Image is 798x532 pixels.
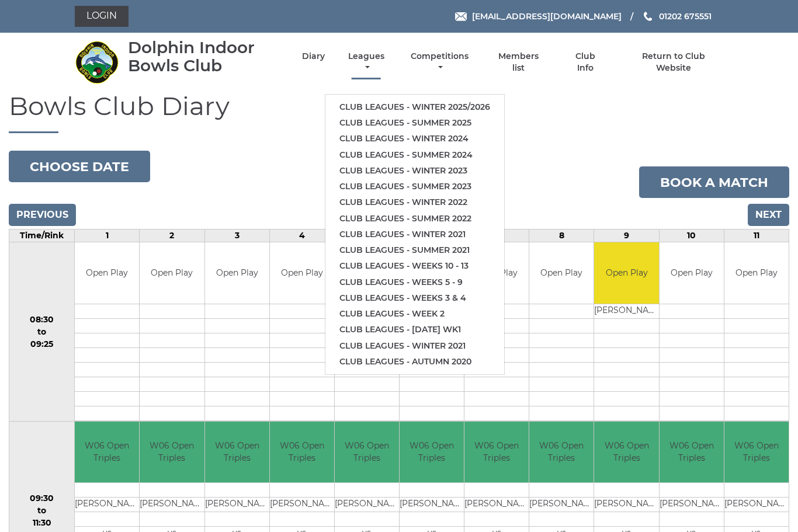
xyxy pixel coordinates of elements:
ul: Leagues [325,94,505,375]
a: Leagues [345,51,387,74]
a: Email [EMAIL_ADDRESS][DOMAIN_NAME] [455,10,622,23]
td: W06 Open Triples [529,422,594,483]
td: [PERSON_NAME] [400,498,464,512]
td: 3 [204,230,269,242]
td: W06 Open Triples [594,422,658,483]
h1: Bowls Club Diary [9,92,789,133]
td: 08:30 to 09:25 [9,242,75,422]
a: Club leagues - Weeks 5 - 9 [325,274,504,290]
a: Club leagues - Autumn 2020 [325,354,504,370]
td: 8 [529,230,594,242]
img: Email [455,12,467,21]
a: Club leagues - Summer 2021 [325,242,504,258]
td: W06 Open Triples [464,422,529,483]
a: Competitions [408,51,471,74]
a: Return to Club Website [624,51,723,74]
td: Open Play [205,242,269,304]
td: [PERSON_NAME] [724,498,789,512]
img: Dolphin Indoor Bowls Club [75,40,119,84]
td: W06 Open Triples [400,422,464,483]
td: [PERSON_NAME] [594,498,658,512]
td: W06 Open Triples [660,422,724,483]
td: Open Play [660,242,724,304]
td: Open Play [140,242,204,304]
a: Club leagues - Summer 2022 [325,211,504,227]
td: [PERSON_NAME] [660,498,724,512]
a: Club leagues - [DATE] wk1 [325,322,504,338]
td: [PERSON_NAME] [140,498,204,512]
td: [PERSON_NAME] [464,498,529,512]
td: 11 [724,230,789,242]
a: Club leagues - Summer 2023 [325,179,504,194]
a: Club leagues - Winter 2024 [325,131,504,147]
td: W06 Open Triples [335,422,399,483]
td: Open Play [724,242,789,304]
span: 01202 675551 [659,11,712,22]
td: [PERSON_NAME] [270,498,334,512]
td: [PERSON_NAME] [335,498,399,512]
td: 4 [269,230,334,242]
a: Club leagues - Winter 2021 [325,338,504,354]
td: W06 Open Triples [270,422,334,483]
a: Login [75,6,129,27]
td: W06 Open Triples [724,422,789,483]
a: Club leagues - Winter 2021 [325,227,504,242]
td: [PERSON_NAME] [594,304,658,318]
input: Next [748,204,789,226]
a: Club leagues - Winter 2025/2026 [325,99,504,115]
a: Members list [492,51,546,74]
td: W06 Open Triples [140,422,204,483]
input: Previous [9,204,76,226]
a: Club leagues - Weeks 3 & 4 [325,290,504,306]
a: Club leagues - Weeks 10 - 13 [325,258,504,274]
td: Time/Rink [9,230,75,242]
td: [PERSON_NAME] [205,498,269,512]
a: Club leagues - Summer 2024 [325,147,504,163]
td: 1 [75,230,140,242]
a: Phone us 01202 675551 [642,10,712,23]
td: Open Play [594,242,658,304]
span: [EMAIL_ADDRESS][DOMAIN_NAME] [472,11,622,22]
td: [PERSON_NAME] [75,498,139,512]
a: Book a match [639,166,789,198]
td: W06 Open Triples [205,422,269,483]
a: Diary [302,51,325,62]
td: Open Play [529,242,594,304]
a: Club leagues - Winter 2023 [325,163,504,179]
button: Choose date [9,151,150,182]
a: Club leagues - Week 2 [325,306,504,322]
a: Club Info [566,51,604,74]
td: 9 [594,230,659,242]
td: 2 [140,230,204,242]
a: Club leagues - Summer 2025 [325,115,504,131]
td: W06 Open Triples [75,422,139,483]
td: 10 [659,230,724,242]
img: Phone us [644,12,652,21]
td: [PERSON_NAME] [529,498,594,512]
a: Club leagues - Winter 2022 [325,194,504,210]
td: Open Play [270,242,334,304]
div: Dolphin Indoor Bowls Club [128,39,282,75]
td: Open Play [75,242,139,304]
